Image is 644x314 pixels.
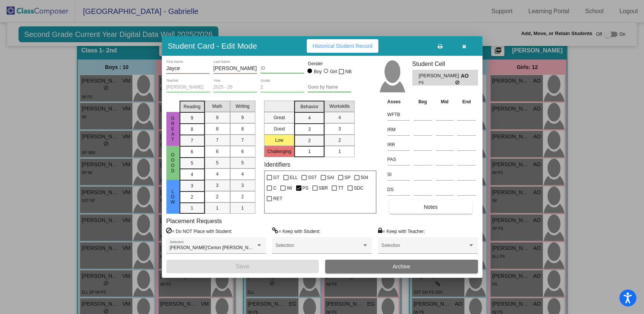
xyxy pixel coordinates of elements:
[216,205,219,211] span: 1
[216,137,219,144] span: 7
[264,161,290,168] label: Identifiers
[303,184,309,193] span: PS
[216,159,219,166] span: 5
[314,68,322,75] div: Boy
[387,169,410,180] input: assessment
[455,98,478,106] th: End
[184,103,201,110] span: Reading
[272,227,320,235] label: = Keep with Student:
[191,126,194,133] span: 8
[216,171,219,178] span: 4
[169,189,176,205] span: Low
[354,184,363,193] span: SDC
[273,184,277,193] span: C
[378,227,425,235] label: = Keep with Teacher:
[191,205,194,211] span: 1
[307,39,379,53] button: Historical Student Record
[330,68,337,75] div: Girl
[191,115,194,121] span: 9
[325,260,478,273] button: Archive
[393,263,410,270] span: Archive
[461,72,471,80] span: AO
[386,98,412,106] th: Asses
[261,85,304,90] input: grade
[308,173,317,182] span: SST
[191,160,194,167] span: 5
[308,115,311,121] span: 4
[338,137,341,144] span: 2
[191,171,194,178] span: 4
[235,103,249,110] span: Writing
[191,194,194,201] span: 2
[241,159,244,166] span: 5
[168,41,257,51] h3: Student Card - Edit Mode
[287,184,292,193] span: IW
[241,182,244,189] span: 3
[319,184,328,193] span: SBR
[387,184,410,195] input: assessment
[338,126,341,132] span: 3
[290,173,298,182] span: ELL
[419,80,455,86] span: PS
[412,98,434,106] th: Beg
[236,263,249,270] span: Save
[387,154,410,165] input: assessment
[273,173,280,182] span: GT
[313,43,373,49] span: Historical Student Record
[241,137,244,144] span: 7
[166,260,319,273] button: Save
[241,114,244,121] span: 9
[170,245,378,250] span: [PERSON_NAME]'Cerion [PERSON_NAME], [PERSON_NAME], [PERSON_NAME] [PERSON_NAME]
[241,171,244,178] span: 4
[166,85,210,90] input: teacher
[412,60,478,67] h3: Student Cell
[169,152,176,173] span: Good
[191,182,194,189] span: 3
[308,60,351,67] mat-label: Gender
[273,194,282,203] span: RET
[216,182,219,189] span: 3
[241,205,244,211] span: 1
[216,126,219,132] span: 8
[308,148,311,155] span: 1
[387,109,410,120] input: assessment
[241,148,244,155] span: 6
[424,204,438,210] span: Notes
[191,149,194,155] span: 6
[216,114,219,121] span: 9
[308,85,351,90] input: goes by name
[191,137,194,144] span: 7
[327,173,334,182] span: SAI
[308,126,311,133] span: 3
[345,67,352,76] span: NB
[212,103,223,110] span: Math
[169,116,176,142] span: Great
[329,103,350,110] span: Workskills
[338,148,341,155] span: 1
[361,173,368,182] span: 504
[387,124,410,135] input: assessment
[166,227,232,235] label: = Do NOT Place with Student:
[166,218,222,225] label: Placement Requests
[216,193,219,200] span: 2
[308,137,311,144] span: 2
[214,85,257,90] input: year
[387,139,410,150] input: assessment
[241,193,244,200] span: 2
[301,103,318,110] span: Behavior
[389,200,472,214] button: Notes
[338,114,341,121] span: 4
[419,72,461,80] span: [PERSON_NAME]
[216,148,219,155] span: 6
[434,98,456,106] th: Mid
[344,173,350,182] span: SP
[338,184,344,193] span: TT
[241,126,244,132] span: 8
